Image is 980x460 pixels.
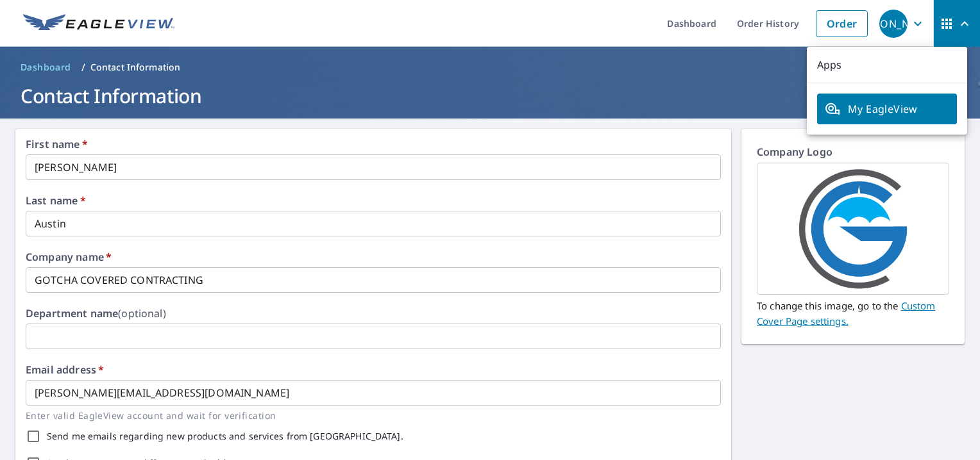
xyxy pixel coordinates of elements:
[118,306,166,320] b: (optional)
[21,61,71,74] span: Dashboard
[879,10,908,38] div: [PERSON_NAME]
[26,365,104,375] label: Email address
[15,57,965,78] nav: breadcrumb
[23,14,174,33] img: EV Logo
[90,61,181,74] p: Contact Information
[757,299,935,327] a: Custome cover page
[26,308,166,318] label: Department name
[816,10,868,37] a: Order
[825,101,949,117] span: My EagleView
[26,408,712,423] p: Enter valid EagleView account and wait for verification
[47,432,403,441] label: Send me emails regarding new products and services from [GEOGRAPHIC_DATA].
[757,144,949,163] p: Company Logo
[26,252,112,262] label: Company name
[81,60,85,75] li: /
[26,195,86,206] label: Last name
[757,295,949,329] p: To change this image, go to the
[807,47,967,83] p: Apps
[795,165,911,293] img: GCC_icon_color.jpg
[15,83,965,109] h1: Contact Information
[26,139,88,149] label: First name
[15,57,76,78] a: Dashboard
[817,94,957,124] a: My EagleView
